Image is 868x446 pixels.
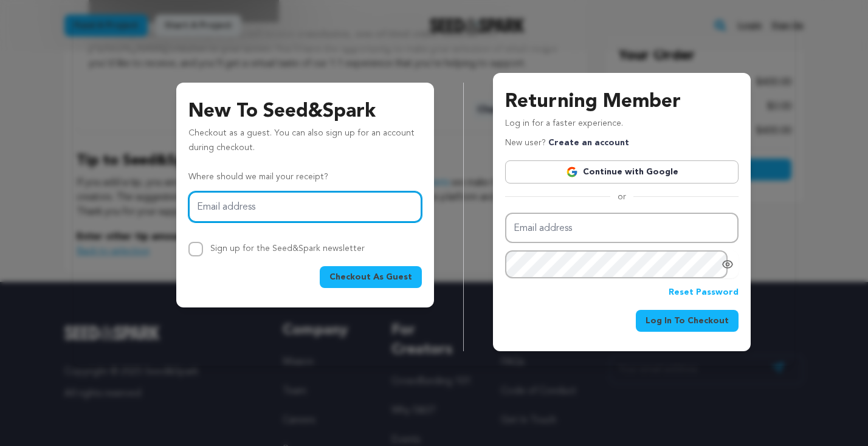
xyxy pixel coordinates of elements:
[646,315,729,327] span: Log In To Checkout
[210,244,365,253] label: Sign up for the Seed&Spark newsletter
[505,87,739,117] h3: Returning Member
[505,213,739,244] input: Email address
[610,191,633,203] span: or
[505,160,739,184] a: Continue with Google
[636,310,739,332] button: Log In To Checkout
[188,191,422,222] input: Email address
[669,286,739,300] a: Reset Password
[188,170,422,185] p: Where should we mail your receipt?
[320,266,422,288] button: Checkout As Guest
[566,166,578,178] img: Google logo
[329,271,412,283] span: Checkout As Guest
[548,139,629,147] a: Create an account
[188,126,422,160] p: Checkout as a guest. You can also sign up for an account during checkout.
[722,258,734,270] a: Show password as plain text. Warning: this will display your password on the screen.
[505,136,629,151] p: New user?
[188,97,422,126] h3: New To Seed&Spark
[505,117,739,136] p: Log in for a faster experience.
